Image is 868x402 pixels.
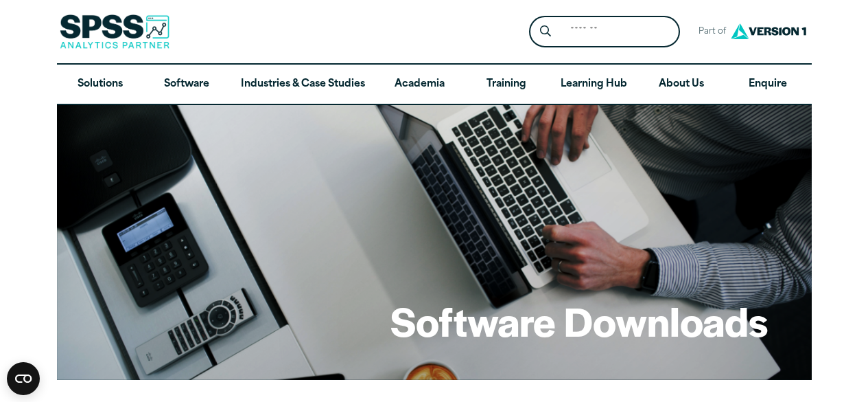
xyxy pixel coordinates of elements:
form: Site Header Search Form [529,16,680,48]
h1: Software Downloads [390,294,768,348]
a: Industries & Case Studies [230,65,376,104]
img: Version1 Logo [727,19,810,44]
a: Enquire [725,65,811,104]
a: Solutions [57,65,143,104]
a: Learning Hub [550,65,638,104]
span: Part of [691,22,727,42]
img: SPSS Analytics Partner [60,14,169,49]
a: Software [143,65,230,104]
nav: Desktop version of site main menu [57,65,812,104]
button: Search magnifying glass icon [532,19,558,45]
button: Open CMP widget [7,362,40,395]
svg: Search magnifying glass icon [540,25,551,37]
a: About Us [638,65,725,104]
a: Training [462,65,549,104]
a: Academia [376,65,462,104]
